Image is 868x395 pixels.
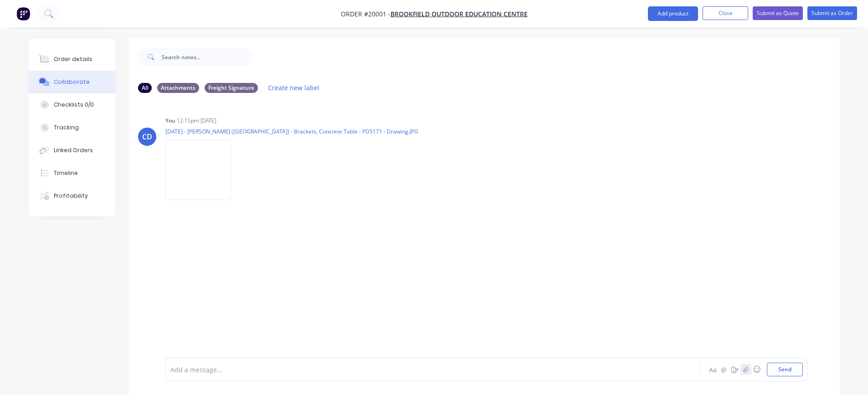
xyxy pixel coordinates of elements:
div: Checklists 0/0 [54,101,94,109]
div: CD [142,131,152,142]
button: Timeline [29,162,115,185]
a: Brookfield Outdoor Education Centre [390,10,528,18]
button: Add product [648,6,698,21]
div: You [165,117,175,125]
div: Tracking [54,123,79,132]
div: Linked Orders [54,146,93,154]
button: Order details [29,48,115,71]
div: Order details [54,55,92,63]
button: Collaborate [29,71,115,93]
div: Profitability [54,192,88,200]
div: 12:15pm [DATE] [177,117,216,125]
input: Search notes... [162,48,252,66]
button: Checklists 0/0 [29,93,115,116]
button: Create new label [263,82,324,94]
div: Freight Signature [205,83,258,93]
button: ☺ [751,364,762,375]
button: @ [719,364,729,375]
span: Order #20001 - [341,10,390,18]
div: Attachments [157,83,199,93]
button: Send [767,363,803,376]
img: Factory [16,7,30,21]
button: Linked Orders [29,139,115,162]
button: Tracking [29,116,115,139]
button: Aa [708,364,719,375]
div: Collaborate [54,78,90,86]
p: [DATE] - [PERSON_NAME] ([GEOGRAPHIC_DATA]) - Brackets, Concrete Table - PD5171 - Drawing.JPG [165,128,418,135]
div: Timeline [54,169,78,177]
div: All [138,83,152,93]
button: Submit as Order [807,6,857,20]
button: Close [703,6,748,20]
button: Profitability [29,185,115,207]
button: Submit as Quote [753,6,803,20]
